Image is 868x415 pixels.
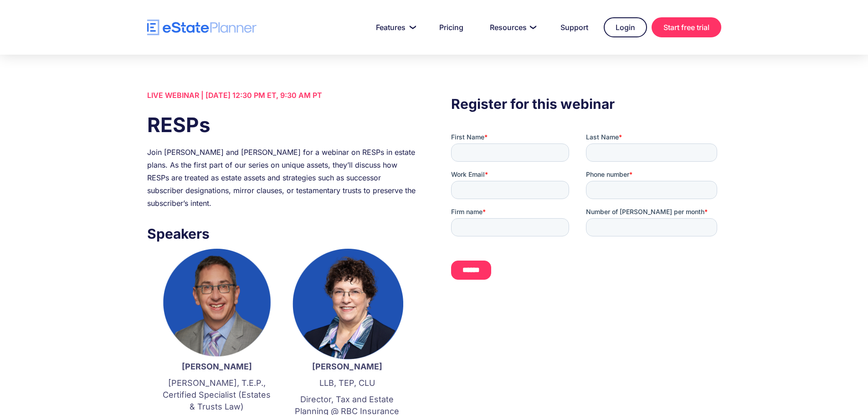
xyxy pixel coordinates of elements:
[479,18,545,36] a: Resources
[604,17,647,37] a: Login
[147,20,257,36] a: home
[182,362,252,371] strong: [PERSON_NAME]
[365,18,424,36] a: Features
[161,377,273,413] p: [PERSON_NAME], T.E.P., Certified Specialist (Estates & Trusts Law)
[451,133,721,296] iframe: Form 0
[147,223,417,244] h3: Speakers
[291,377,403,389] p: LLB, TEP, CLU
[147,146,417,210] div: Join [PERSON_NAME] and [PERSON_NAME] for a webinar on RESPs in estate plans. As the first part of...
[147,89,417,102] div: LIVE WEBINAR | [DATE] 12:30 PM ET, 9:30 AM PT
[652,17,721,37] a: Start free trial
[147,111,417,139] h1: RESPs
[550,18,599,36] a: Support
[451,93,721,114] h3: Register for this webinar
[312,362,382,371] strong: [PERSON_NAME]
[428,18,474,36] a: Pricing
